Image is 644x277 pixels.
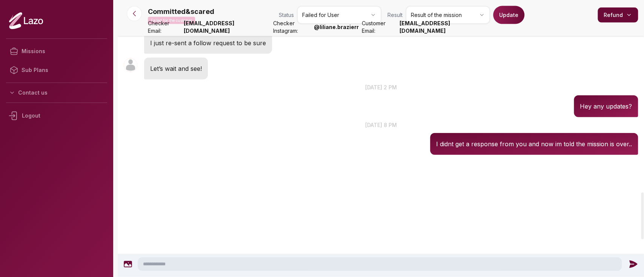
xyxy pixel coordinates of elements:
[148,17,195,24] p: Failed for the customer
[400,20,486,35] strong: [EMAIL_ADDRESS][DOMAIN_NAME]
[184,20,270,35] strong: [EMAIL_ADDRESS][DOMAIN_NAME]
[279,11,294,19] span: Status
[150,64,202,73] p: Let’s wait and see!
[118,121,644,129] p: [DATE] 8 pm
[118,83,644,91] p: [DATE] 2 pm
[598,8,638,23] button: Refund
[148,6,214,17] p: Committed&scared
[580,101,632,111] p: Hey any updates?
[273,20,311,35] span: Checker Instagram:
[493,6,524,24] button: Update
[6,106,107,125] div: Logout
[148,20,181,35] span: Checker Email:
[436,139,632,149] p: I didnt get a response from you and now im told the mission is over..
[6,61,107,80] a: Sub Plans
[6,86,107,99] button: Contact us
[314,23,359,31] strong: @ liliane.brazierr
[362,20,397,35] span: Customer Email:
[6,42,107,61] a: Missions
[387,11,403,19] span: Result
[124,58,137,72] img: User avatar
[150,38,266,48] p: I just re-sent a follow request to be sure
